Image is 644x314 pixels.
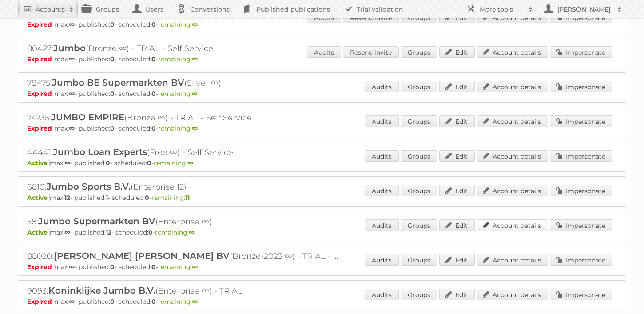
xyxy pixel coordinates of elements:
strong: 0 [110,298,115,306]
h2: 58: (Enterprise ∞) [27,216,338,227]
a: Account details [477,219,548,231]
span: remaining: [158,263,198,271]
a: Impersonate [550,115,612,127]
a: Edit [439,254,475,266]
span: Koninklijke Jumbo B.V. [48,285,155,296]
a: Groups [401,46,437,58]
p: max: - published: - scheduled: - [27,90,617,98]
span: remaining: [158,298,198,306]
a: Account details [477,289,548,300]
span: Jumbo Supermarkten BV [38,216,155,227]
span: Active [27,194,50,202]
span: Jumbo [53,43,86,53]
strong: 12 [106,228,111,236]
strong: 0 [151,20,156,28]
a: Edit [439,81,475,92]
span: Active [27,159,50,167]
a: Groups [401,219,437,231]
strong: ∞ [192,90,198,98]
p: max: - published: - scheduled: - [27,228,617,236]
strong: 0 [151,55,156,63]
a: Edit [439,46,475,58]
a: Resend invite [343,46,399,58]
span: Jumbo Loan Experts [53,147,147,157]
a: Account details [477,46,548,58]
a: Impersonate [550,185,612,196]
span: remaining: [158,20,198,28]
a: Audits [307,46,341,58]
a: Impersonate [550,254,612,266]
span: remaining: [151,194,190,202]
a: Edit [439,289,475,300]
a: Edit [439,115,475,127]
strong: 0 [110,20,115,28]
a: Account details [477,254,548,266]
strong: 0 [151,263,156,271]
strong: ∞ [192,263,198,271]
strong: 0 [151,298,156,306]
a: Groups [401,185,437,196]
strong: ∞ [69,90,75,98]
strong: 0 [110,90,115,98]
h2: 88020: (Bronze-2023 ∞) - TRIAL - Self Service [27,250,338,262]
p: max: - published: - scheduled: - [27,194,617,202]
strong: ∞ [64,228,70,236]
a: Groups [401,81,437,92]
a: Audits [365,254,399,266]
a: Account details [477,150,548,162]
a: Audits [365,81,399,92]
span: Expired [27,298,54,306]
span: [PERSON_NAME] [PERSON_NAME] BV [54,250,230,261]
strong: 0 [106,159,110,167]
strong: ∞ [69,124,75,132]
strong: ∞ [192,20,198,28]
strong: ∞ [69,20,75,28]
a: Audits [365,115,399,127]
p: max: - published: - scheduled: - [27,159,617,167]
span: JUMBO EMPIRE [51,112,124,123]
a: Impersonate [550,289,612,300]
a: Audits [365,185,399,196]
a: Account details [477,81,548,92]
a: Audits [365,219,399,231]
h2: 78475: (Silver ∞) [27,77,338,89]
h2: 6810: (Enterprise 12) [27,181,338,193]
h2: Accounts [36,5,65,14]
p: max: - published: - scheduled: - [27,124,617,132]
span: Jumbo BE Supermarkten BV [52,77,184,88]
strong: 0 [110,55,115,63]
p: max: - published: - scheduled: - [27,55,617,63]
strong: ∞ [69,298,75,306]
h2: More tools [480,5,524,14]
strong: 0 [151,124,156,132]
strong: 1 [106,194,108,202]
h2: 80427: (Bronze ∞) - TRIAL - Self Service [27,43,338,54]
a: Groups [401,150,437,162]
a: Impersonate [550,219,612,231]
strong: ∞ [187,159,193,167]
strong: 11 [185,194,190,202]
strong: ∞ [189,228,195,236]
span: remaining: [154,159,193,167]
p: max: - published: - scheduled: - [27,298,617,306]
a: Account details [477,115,548,127]
a: Audits [365,289,399,300]
h2: 44441: (Free ∞) - Self Service [27,147,338,158]
span: remaining: [158,55,198,63]
a: Edit [439,150,475,162]
strong: ∞ [192,298,198,306]
a: Groups [401,254,437,266]
span: Expired [27,20,54,28]
strong: 0 [151,90,156,98]
span: Jumbo Sports B.V. [47,181,131,192]
strong: 12 [64,194,70,202]
strong: ∞ [64,159,70,167]
a: Edit [439,185,475,196]
a: Audits [365,150,399,162]
span: remaining: [155,228,195,236]
a: Impersonate [550,46,612,58]
a: Groups [401,115,437,127]
a: Account details [477,185,548,196]
span: remaining: [158,124,198,132]
strong: 0 [145,194,149,202]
